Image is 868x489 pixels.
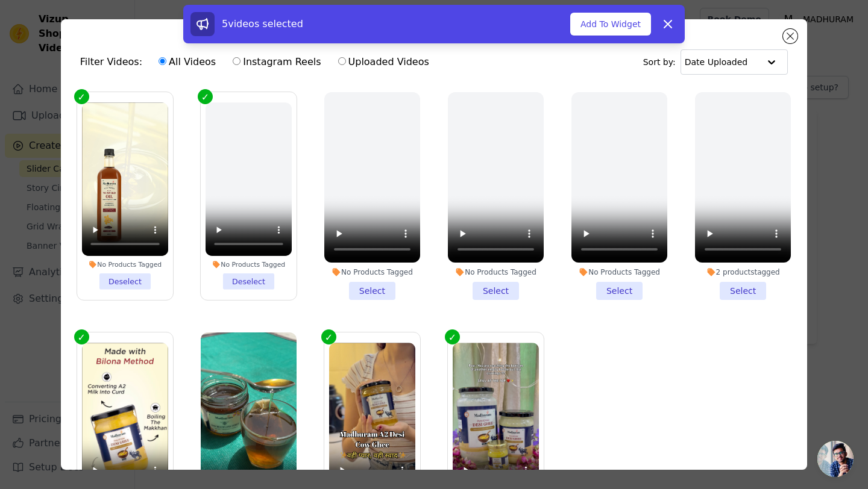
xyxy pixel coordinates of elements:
[817,441,854,477] div: Open chat
[80,48,436,76] div: Filter Videos:
[222,18,303,30] span: 5 videos selected
[232,54,321,70] label: Instagram Reels
[158,54,216,70] label: All Videos
[338,54,430,70] label: Uploaded Videos
[206,260,292,269] div: No Products Tagged
[570,13,651,36] button: Add To Widget
[448,267,544,277] div: No Products Tagged
[82,260,168,269] div: No Products Tagged
[643,49,788,75] div: Sort by:
[324,267,420,277] div: No Products Tagged
[571,267,667,277] div: No Products Tagged
[695,267,791,277] div: 2 products tagged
